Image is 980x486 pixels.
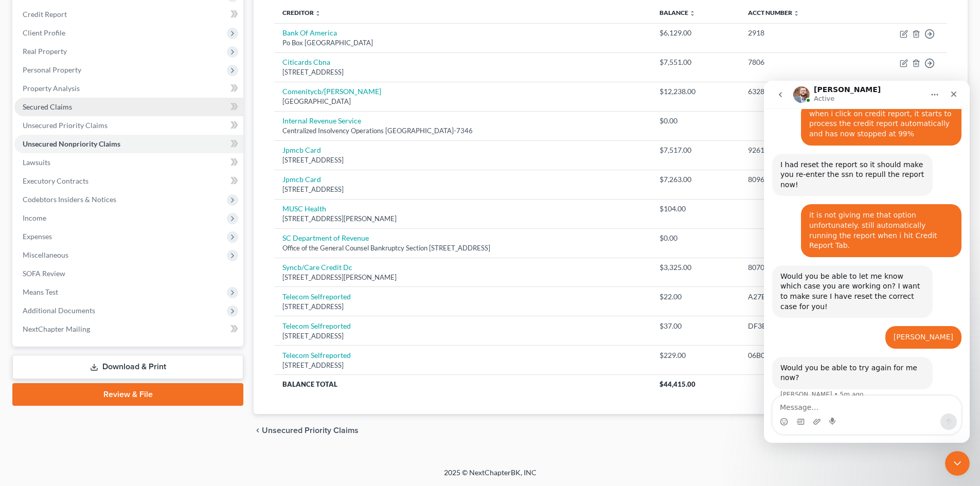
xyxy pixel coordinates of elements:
iframe: Intercom live chat [945,451,970,476]
div: 06B0 [748,350,846,361]
div: Centralized Insolvency Operations [GEOGRAPHIC_DATA]-7346 [282,126,643,136]
div: $6,129.00 [660,28,731,38]
span: Executory Contracts [23,176,88,185]
a: Bank Of America [282,28,337,37]
a: Credit Report [14,5,243,24]
div: 8070 [748,262,846,273]
span: Client Profile [23,28,65,37]
a: Telecom Selfreported [282,351,351,359]
span: $44,415.00 [660,380,696,388]
div: [STREET_ADDRESS] [282,302,643,312]
span: Income [23,213,46,222]
span: Property Analysis [23,84,80,93]
a: Citicards Cbna [282,58,330,66]
span: Unsecured Nonpriority Claims [23,139,120,148]
span: Unsecured Priority Claims [23,121,108,130]
i: unfold_more [793,10,799,16]
div: [GEOGRAPHIC_DATA] [282,97,643,106]
a: Syncb/Care Credit Dc [282,263,352,272]
a: Comenitycb/[PERSON_NAME] [282,87,381,96]
span: Expenses [23,232,52,241]
a: Telecom Selfreported [282,321,351,330]
button: chevron_left Unsecured Priority Claims [254,426,359,435]
span: Real Property [23,47,67,56]
span: Codebtors Insiders & Notices [23,195,116,204]
span: Personal Property [23,65,81,74]
span: Miscellaneous [23,250,68,259]
div: [STREET_ADDRESS][PERSON_NAME] [282,214,643,224]
a: NextChapter Mailing [14,320,243,338]
a: Telecom Selfreported [282,292,351,301]
div: Po Box [GEOGRAPHIC_DATA] [282,38,643,48]
span: NextChapter Mailing [23,325,90,333]
div: [STREET_ADDRESS] [282,331,643,341]
th: Balance Total [274,375,651,393]
span: Unsecured Priority Claims [262,426,359,435]
a: Balance unfold_more [660,9,696,16]
div: $7,517.00 [660,145,731,155]
span: Lawsuits [23,158,50,167]
div: 2918 [748,28,846,38]
div: $22.00 [660,292,731,302]
div: $7,263.00 [660,174,731,185]
div: $0.00 [660,116,731,126]
a: Internal Revenue Service [282,116,361,125]
div: A27B [748,292,846,302]
a: SC Department of Revenue [282,233,369,242]
div: $0.00 [660,233,731,243]
a: Download & Print [12,355,243,379]
a: Executory Contracts [14,172,243,190]
a: Property Analysis [14,79,243,98]
div: 8096 [748,174,846,185]
div: DF3B [748,321,846,331]
a: Jpmcb Card [282,175,321,184]
div: 2025 © NextChapterBK, INC [197,467,783,486]
div: $12,238.00 [660,86,731,97]
a: Acct Number unfold_more [748,9,799,16]
a: Secured Claims [14,98,243,116]
div: [STREET_ADDRESS] [282,361,643,370]
div: $229.00 [660,350,731,361]
div: Office of the General Counsel Bankruptcy Section [STREET_ADDRESS] [282,243,643,253]
a: Unsecured Nonpriority Claims [14,135,243,153]
div: 6328 [748,86,846,97]
iframe: Intercom live chat [764,81,970,443]
i: chevron_left [254,426,262,435]
div: [STREET_ADDRESS] [282,155,643,165]
a: Jpmcb Card [282,146,321,154]
a: SOFA Review [14,264,243,283]
div: $104.00 [660,204,731,214]
a: Creditor unfold_more [282,9,321,16]
span: Additional Documents [23,306,95,315]
div: [STREET_ADDRESS][PERSON_NAME] [282,273,643,282]
div: 9261 [748,145,846,155]
i: unfold_more [689,10,696,16]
